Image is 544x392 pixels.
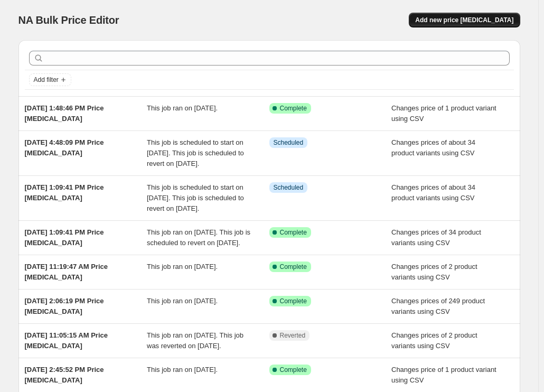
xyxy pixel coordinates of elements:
span: NA Bulk Price Editor [18,14,119,26]
span: Complete [280,228,307,237]
span: This job ran on [DATE]. [147,297,218,305]
span: Changes prices of about 34 product variants using CSV [391,138,475,157]
span: Changes price of 1 product variant using CSV [391,104,496,123]
button: Add new price [MEDICAL_DATA] [409,13,520,27]
span: Complete [280,263,307,271]
span: [DATE] 2:06:19 PM Price [MEDICAL_DATA] [25,297,104,315]
span: Changes prices of 2 product variants using CSV [391,331,477,350]
span: Changes prices of about 34 product variants using CSV [391,183,475,202]
span: [DATE] 11:05:15 AM Price [MEDICAL_DATA] [25,331,108,350]
span: [DATE] 2:45:52 PM Price [MEDICAL_DATA] [25,366,104,384]
span: Complete [280,104,307,113]
span: Scheduled [274,138,304,147]
span: Complete [280,366,307,374]
span: This job ran on [DATE]. [147,104,218,112]
span: This job ran on [DATE]. [147,366,218,374]
span: [DATE] 1:48:46 PM Price [MEDICAL_DATA] [25,104,104,123]
span: Complete [280,297,307,305]
span: Add new price [MEDICAL_DATA] [415,16,513,24]
button: Add filter [29,73,71,86]
span: This job is scheduled to start on [DATE]. This job is scheduled to revert on [DATE]. [147,138,244,167]
span: This job ran on [DATE]. This job is scheduled to revert on [DATE]. [147,228,250,247]
span: [DATE] 1:09:41 PM Price [MEDICAL_DATA] [25,228,104,247]
span: [DATE] 1:09:41 PM Price [MEDICAL_DATA] [25,183,104,202]
span: Scheduled [274,183,304,192]
span: Changes prices of 34 product variants using CSV [391,228,481,247]
span: Changes prices of 2 product variants using CSV [391,263,477,281]
span: Add filter [34,76,59,84]
span: This job ran on [DATE]. [147,263,218,270]
span: Changes prices of 249 product variants using CSV [391,297,485,315]
span: This job is scheduled to start on [DATE]. This job is scheduled to revert on [DATE]. [147,183,244,212]
span: Changes price of 1 product variant using CSV [391,366,496,384]
span: Reverted [280,331,306,340]
span: [DATE] 4:48:09 PM Price [MEDICAL_DATA] [25,138,104,157]
span: This job ran on [DATE]. This job was reverted on [DATE]. [147,331,243,350]
span: [DATE] 11:19:47 AM Price [MEDICAL_DATA] [25,263,108,281]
